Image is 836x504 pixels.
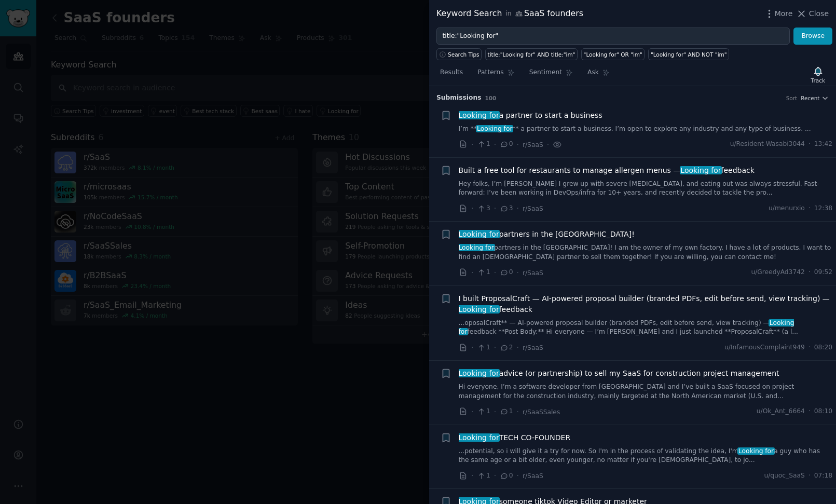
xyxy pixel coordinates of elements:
button: Track [807,64,829,86]
span: 13:42 [814,140,832,149]
a: Sentiment [526,64,577,86]
span: in [505,9,511,19]
span: Looking for [458,230,500,238]
div: "Looking for" OR "im" [584,51,642,58]
a: "Looking for" OR "im" [581,48,645,60]
span: Looking for [680,166,722,174]
span: r/SaaS [523,472,543,480]
span: 07:18 [814,471,832,481]
input: Try a keyword related to your business [436,28,790,45]
span: · [517,139,519,150]
span: 3 [477,204,490,213]
span: Looking for [458,111,500,119]
a: Hi everyone, I’m a software developer from [GEOGRAPHIC_DATA] and I’ve built a SaaS focused on pro... [459,383,833,401]
span: r/SaaSSales [523,408,560,416]
span: · [471,342,473,353]
span: 0 [500,471,513,481]
span: 100 [485,95,497,101]
span: r/SaaS [523,141,543,148]
span: a partner to start a business [459,110,602,121]
a: Results [436,64,467,86]
span: · [494,342,496,353]
span: Looking for [476,125,513,132]
span: · [517,470,519,481]
a: I built ProposalCraft — AI-powered proposal builder (branded PDFs, edit before send, view trackin... [459,293,833,315]
span: · [547,139,549,150]
a: "Looking for" AND NOT "im" [648,48,729,60]
span: 2 [500,343,513,352]
span: · [808,204,811,213]
button: Search Tips [436,48,482,60]
div: "Looking for" AND NOT "im" [651,51,727,58]
span: 1 [477,268,490,277]
span: Submission s [436,93,482,103]
span: 1 [477,407,490,416]
span: 09:52 [814,268,832,277]
span: · [494,267,496,278]
span: · [517,342,519,353]
span: 0 [500,140,513,149]
span: 08:10 [814,407,832,416]
span: u/menurxio [769,204,805,213]
span: 1 [477,140,490,149]
button: Recent [801,94,829,102]
div: title:"Looking for" AND title:"im" [488,51,575,58]
button: More [764,8,793,19]
span: partners in the [GEOGRAPHIC_DATA]! [459,229,635,240]
a: Looking forTECH CO-FOUNDER [459,432,571,443]
span: · [517,406,519,417]
span: Looking for [737,447,775,455]
span: · [494,470,496,481]
span: TECH CO-FOUNDER [459,432,571,443]
a: I’m **Looking for** a partner to start a business. I’m open to explore any industry and any type ... [459,125,833,134]
span: Looking for [458,369,500,377]
span: Search Tips [448,51,479,58]
a: Hey folks, I’m [PERSON_NAME] I grew up with severe [MEDICAL_DATA], and eating out was always stre... [459,180,833,198]
span: u/Resident-Wasabi3044 [730,140,805,149]
span: · [517,203,519,214]
span: · [471,203,473,214]
span: Looking for [458,433,500,442]
span: Close [809,8,829,19]
a: Looking fora partner to start a business [459,110,602,121]
span: · [808,407,811,416]
a: ...potential, so i will give it a try for now. So I'm in the process of validating the idea, I'mL... [459,447,833,465]
span: More [775,8,793,19]
span: r/SaaS [523,205,543,212]
span: r/SaaS [523,269,543,277]
span: · [808,471,811,481]
span: 3 [500,204,513,213]
span: u/Ok_Ant_6664 [757,407,805,416]
span: · [517,267,519,278]
span: Recent [801,94,819,102]
span: 12:38 [814,204,832,213]
span: 1 [477,471,490,481]
div: Track [811,77,825,84]
span: · [471,139,473,150]
button: Browse [793,28,832,45]
span: Looking for [458,305,500,314]
a: Looking foradvice (or partnership) to sell my SaaS for construction project management [459,368,779,379]
a: Looking forpartners in the [GEOGRAPHIC_DATA]! [459,229,635,240]
a: Ask [584,64,613,86]
a: title:"Looking for" AND title:"im" [485,48,578,60]
span: · [471,470,473,481]
span: advice (or partnership) to sell my SaaS for construction project management [459,368,779,379]
span: Ask [587,68,599,77]
a: ...oposalCraft** — AI-powered proposal builder (branded PDFs, edit before send, view tracking) —L... [459,319,833,337]
span: · [808,140,811,149]
span: 0 [500,268,513,277]
span: 1 [500,407,513,416]
a: Built a free tool for restaurants to manage allergen menus —Looking forfeedback [459,165,755,176]
span: · [471,267,473,278]
span: · [494,406,496,417]
span: Patterns [477,68,503,77]
button: Close [796,8,829,19]
span: u/GreedyAd3742 [751,268,804,277]
div: Sort [786,94,798,102]
span: Built a free tool for restaurants to manage allergen menus — feedback [459,165,755,176]
a: Patterns [474,64,518,86]
span: u/InfamousComplaint949 [724,343,805,352]
span: · [471,406,473,417]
